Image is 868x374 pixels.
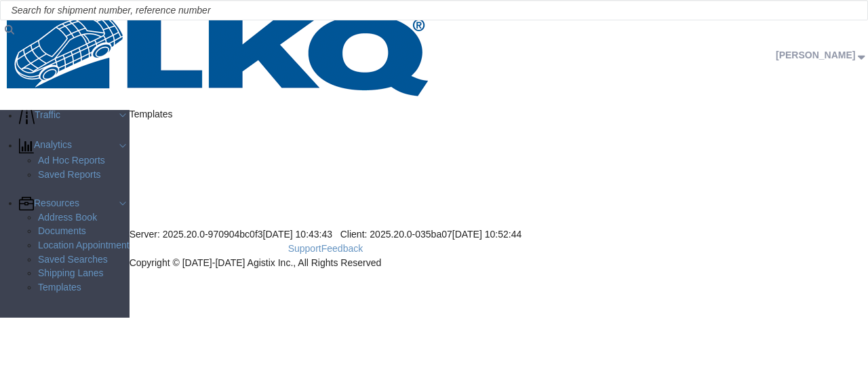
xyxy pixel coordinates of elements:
[130,107,522,121] div: Templates
[19,138,130,153] a: Analytics
[340,229,522,240] span: Client: 2025.20.0-035ba07
[38,154,105,168] span: Ad Hoc Reports
[38,239,130,253] a: Location Appointment
[38,281,130,295] a: Templates
[19,109,130,124] a: Traffic
[38,225,86,238] span: Documents
[452,229,521,240] span: [DATE] 10:52:44
[38,253,108,267] span: Saved Searches
[38,225,130,238] a: Documents
[38,154,130,168] a: Ad Hoc Reports
[38,267,130,280] a: Shipping Lanes
[321,243,363,254] a: Feedback
[38,267,104,280] span: Shipping Lanes
[776,50,855,60] span: Sopha Sam
[263,229,332,240] span: [DATE] 10:43:43
[130,257,382,268] span: Copyright © [DATE]-[DATE] Agistix Inc., All Rights Reserved
[19,197,130,210] a: Resources
[38,281,81,295] span: Templates
[35,109,60,124] span: Traffic
[130,121,522,223] iframe: FS Legacy Container
[34,197,79,210] span: Resources
[775,47,868,63] button: [PERSON_NAME]
[38,253,130,267] a: Saved Searches
[130,229,332,240] span: Server: 2025.20.0-970904bc0f3
[34,138,72,153] span: Analytics
[38,168,130,182] a: Saved Reports
[38,211,97,225] span: Address Book
[288,243,321,254] a: Support
[38,211,130,225] a: Address Book
[38,168,101,182] span: Saved Reports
